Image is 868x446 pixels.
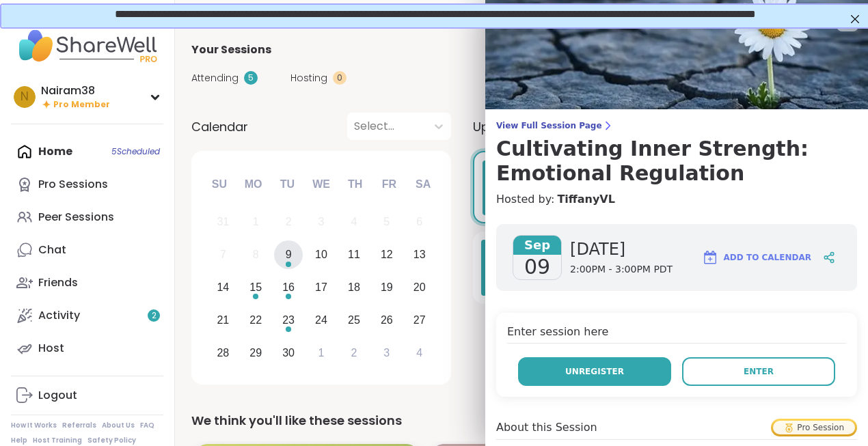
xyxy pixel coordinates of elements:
a: Safety Policy [87,436,136,445]
span: 09 [524,255,550,279]
a: Logout [11,379,163,412]
div: Choose Sunday, September 14th, 2025 [208,273,238,303]
div: 11 [348,245,360,264]
div: Choose Tuesday, September 16th, 2025 [274,273,303,303]
div: Choose Wednesday, September 10th, 2025 [307,240,336,270]
div: 25 [348,311,360,329]
a: Chat [11,234,163,266]
a: Friends [11,266,163,299]
div: 10 [315,245,327,264]
div: We [306,169,336,199]
div: Host [38,341,64,356]
div: Choose Friday, September 26th, 2025 [372,305,401,335]
div: Tu [272,169,302,199]
img: ShareWell Nav Logo [11,22,163,70]
div: Choose Wednesday, September 17th, 2025 [307,273,336,303]
div: 6 [416,212,422,231]
span: N [21,88,29,106]
span: Sep [513,236,561,255]
div: 8 [253,245,259,264]
div: Choose Friday, October 3rd, 2025 [372,338,401,367]
div: 21 [217,311,229,329]
span: View Full Session Page [496,120,857,131]
div: Friends [38,275,78,290]
h4: Hosted by: [496,191,857,208]
div: 13 [413,245,426,264]
div: Choose Thursday, October 2nd, 2025 [340,338,369,367]
a: About Us [102,421,135,430]
div: Th [340,169,370,199]
div: Activity [38,308,80,323]
div: 29 [249,344,262,362]
div: 20 [413,278,426,296]
span: Upcoming [473,117,536,136]
button: Enter [682,357,835,386]
div: 3 [318,212,325,231]
div: Choose Tuesday, September 23rd, 2025 [274,305,303,335]
div: 0 [333,71,347,85]
a: Peer Sessions [11,201,163,234]
div: Choose Tuesday, September 9th, 2025 [274,240,303,270]
div: Not available Thursday, September 4th, 2025 [340,208,369,237]
div: 1 [253,212,259,231]
div: Choose Sunday, September 28th, 2025 [208,338,238,367]
span: Enter [744,365,774,378]
div: 28 [217,344,229,362]
div: Choose Saturday, September 27th, 2025 [405,305,434,335]
div: Not available Friday, September 5th, 2025 [372,208,401,237]
div: Choose Wednesday, September 24th, 2025 [307,305,336,335]
div: Choose Thursday, September 18th, 2025 [340,273,369,303]
div: Not available Saturday, September 6th, 2025 [405,208,434,237]
div: Peer Sessions [38,210,114,225]
div: Mo [238,169,268,199]
div: We think you'll like these sessions [191,411,852,430]
div: 5 [244,71,258,85]
div: 2 [351,344,357,362]
span: Calendar [191,117,248,136]
div: Pro Sessions [38,177,108,192]
div: Choose Tuesday, September 30th, 2025 [274,338,303,367]
div: 4 [351,212,357,231]
div: 24 [315,311,327,329]
div: Pro Session [773,421,855,434]
div: 9 [286,245,292,264]
div: Choose Monday, September 15th, 2025 [241,273,271,303]
div: 4 [416,344,422,362]
div: Choose Thursday, September 11th, 2025 [340,240,369,270]
button: Unregister [518,357,671,386]
div: month 2025-09 [206,206,435,369]
div: 30 [282,344,295,362]
span: Add to Calendar [724,251,811,264]
span: Hosting [290,71,327,85]
div: Choose Monday, September 22nd, 2025 [241,305,271,335]
a: View Full Session PageCultivating Inner Strength: Emotional Regulation [496,120,857,186]
div: Not available Sunday, August 31st, 2025 [208,208,238,237]
span: Unregister [565,365,624,378]
div: Choose Friday, September 12th, 2025 [372,240,401,270]
div: Su [204,169,234,199]
div: 7 [220,245,226,264]
h4: Enter session here [507,324,846,344]
div: 27 [413,311,426,329]
div: Fr [374,169,404,199]
button: Add to Calendar [696,241,817,274]
span: Pro Member [53,99,110,111]
a: TiffanyVL [557,191,615,208]
a: Referrals [62,421,96,430]
div: Not available Monday, September 1st, 2025 [241,208,271,237]
div: Not available Sunday, September 7th, 2025 [208,240,238,270]
span: Your Sessions [191,42,271,58]
div: 1 [318,344,325,362]
div: Choose Wednesday, October 1st, 2025 [307,338,336,367]
div: Choose Saturday, September 20th, 2025 [405,273,434,303]
img: ShareWell Logomark [702,249,718,266]
a: Host [11,332,163,365]
div: Choose Saturday, September 13th, 2025 [405,240,434,270]
div: 31 [217,212,229,231]
h3: Cultivating Inner Strength: Emotional Regulation [496,137,857,186]
div: 18 [348,278,360,296]
a: Pro Sessions [11,168,163,201]
div: 16 [282,278,295,296]
div: 22 [249,311,262,329]
a: FAQ [140,421,154,430]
